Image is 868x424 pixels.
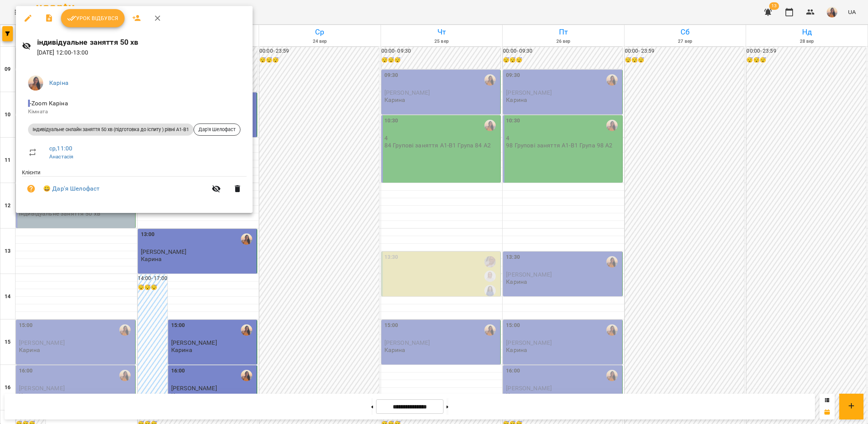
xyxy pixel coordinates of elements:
ul: Клієнти [22,169,247,204]
h6: індивідуальне заняття 50 хв [37,36,247,48]
a: ср , 11:00 [49,145,72,152]
p: Кімната [28,108,240,116]
a: 😀 Дар'я Шелофаст [43,184,100,193]
span: Дар'я Шелофаст [194,126,240,133]
a: Каріна [49,79,69,86]
img: 069e1e257d5519c3c657f006daa336a6.png [28,75,43,91]
span: - Zoom Каріна [28,100,70,107]
span: Урок відбувся [67,14,119,23]
a: Анастасія [49,153,73,160]
div: Дар'я Шелофаст [194,124,240,136]
button: Урок відбувся [61,9,125,27]
button: Візит ще не сплачено. Додати оплату? [22,180,40,198]
span: Індивідуальне онлайн заняття 50 хв (підготовка до іспиту ) рівні А1-В1 [28,126,194,133]
p: [DATE] 12:00 - 13:00 [37,48,247,57]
